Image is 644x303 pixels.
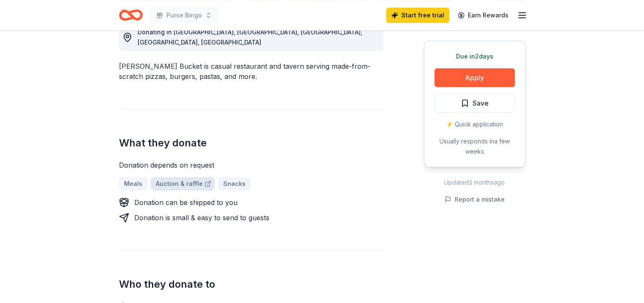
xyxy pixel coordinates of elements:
[119,177,147,191] a: Meals
[434,68,515,87] button: Apply
[434,136,515,157] div: Usually responds in a few weeks
[434,119,515,129] div: ⚡️ Quick application
[151,177,215,191] a: Auction & raffle
[119,278,383,291] h2: Who they donate to
[434,51,515,62] div: Due in 2 days
[119,61,383,81] div: [PERSON_NAME] Bucket is casual restaurant and tavern serving made-from-scratch pizzas, burgers, p...
[119,136,383,150] h2: What they donate
[453,8,514,23] a: Earn Rewards
[119,5,143,25] a: Home
[119,160,383,170] div: Donation depends on request
[424,177,525,188] div: Updated 3 months ago
[445,194,505,205] button: Report a mistake
[473,98,489,109] span: Save
[134,197,238,208] div: Donation can be shipped to you
[149,7,219,24] button: Purse Bingo
[218,177,251,191] a: Snacks
[434,94,515,112] button: Save
[166,10,202,20] span: Purse Bingo
[134,213,269,223] div: Donation is small & easy to send to guests
[386,8,449,23] a: Start free trial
